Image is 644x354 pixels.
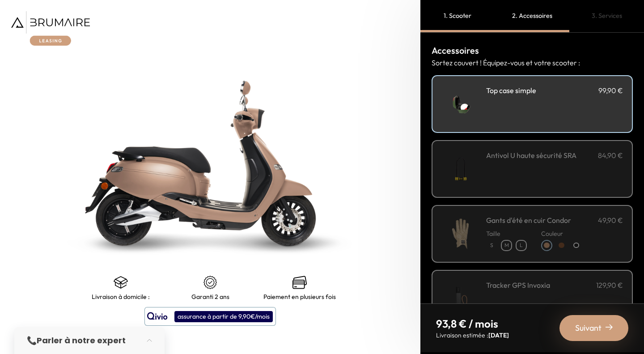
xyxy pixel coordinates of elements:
img: Top case simple [441,85,479,123]
p: L [517,241,526,250]
p: 93,8 € / mois [436,316,509,331]
img: Antivol U haute sécurité SRA [441,150,479,188]
p: Garanti 2 ans [191,293,229,300]
p: Livraison estimée : [436,331,509,340]
p: Sortez couvert ! Équipez-vous et votre scooter : [432,57,633,68]
p: 49,90 € [598,215,623,226]
img: Gants d'été en cuir Condor [441,215,479,253]
p: 84,90 € [598,150,623,161]
p: Livraison à domicile : [92,293,150,300]
button: assurance à partir de 9,90€/mois [144,307,276,326]
h3: Antivol U haute sécurité SRA [486,150,576,161]
p: 129,90 € [596,280,623,290]
p: 99,90 € [598,85,623,96]
span: Suivant [575,322,602,334]
img: logo qivio [147,311,168,322]
p: Couleur [541,229,582,238]
img: Brumaire Leasing [11,11,90,46]
h3: Tracker GPS Invoxia [486,280,550,290]
img: right-arrow-2.png [606,324,613,331]
h3: Top case simple [486,85,536,96]
p: M [502,241,511,250]
img: certificat-de-garantie.png [203,275,217,290]
p: S [487,241,496,250]
p: Taille [486,229,527,238]
span: [DATE] [488,331,509,339]
img: Tracker GPS Invoxia [441,280,479,318]
h3: Gants d'été en cuir Condor [486,215,571,226]
h3: Accessoires [432,44,633,57]
p: Paiement en plusieurs fois [263,293,336,300]
div: assurance à partir de 9,90€/mois [174,311,273,322]
img: shipping.png [114,275,128,290]
img: credit-cards.png [292,275,307,290]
